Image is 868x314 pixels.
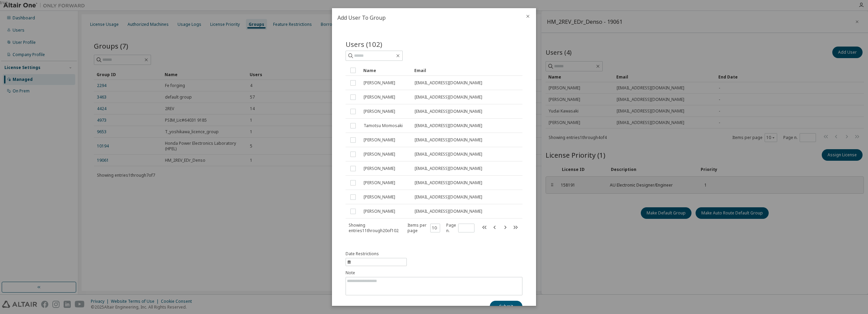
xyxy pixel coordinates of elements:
span: [EMAIL_ADDRESS][DOMAIN_NAME] [415,180,482,186]
span: Items per page [407,223,440,233]
span: Users (102) [346,39,382,49]
button: 10 [432,225,438,231]
span: [EMAIL_ADDRESS][DOMAIN_NAME] [415,209,482,214]
label: Note [346,270,522,276]
button: information [346,251,407,266]
span: [EMAIL_ADDRESS][DOMAIN_NAME] [415,166,482,171]
span: Date Restrictions [346,251,379,257]
span: [PERSON_NAME] [364,137,395,143]
span: [PERSON_NAME] [364,152,395,157]
button: Submit [490,301,522,312]
span: [PERSON_NAME] [364,80,395,86]
span: [EMAIL_ADDRESS][DOMAIN_NAME] [415,152,482,157]
h2: Add User To Group [332,8,520,27]
span: [PERSON_NAME] [364,180,395,186]
span: [EMAIL_ADDRESS][DOMAIN_NAME] [415,94,482,100]
button: close [525,14,531,19]
span: [EMAIL_ADDRESS][DOMAIN_NAME] [415,194,482,200]
span: [PERSON_NAME] [364,209,395,214]
span: Showing entries 11 through 20 of 102 [349,222,399,233]
span: [EMAIL_ADDRESS][DOMAIN_NAME] [415,137,482,143]
span: Page n. [446,223,474,233]
span: [EMAIL_ADDRESS][DOMAIN_NAME] [415,80,482,86]
span: [PERSON_NAME] [364,194,395,200]
div: Email [414,65,511,76]
span: [EMAIL_ADDRESS][DOMAIN_NAME] [415,109,482,114]
div: Name [363,65,409,76]
span: [PERSON_NAME] [364,109,395,114]
span: [EMAIL_ADDRESS][DOMAIN_NAME] [415,123,482,128]
span: [PERSON_NAME] [364,94,395,100]
span: Tamotsu Momosaki [364,123,403,128]
span: [PERSON_NAME] [364,166,395,171]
